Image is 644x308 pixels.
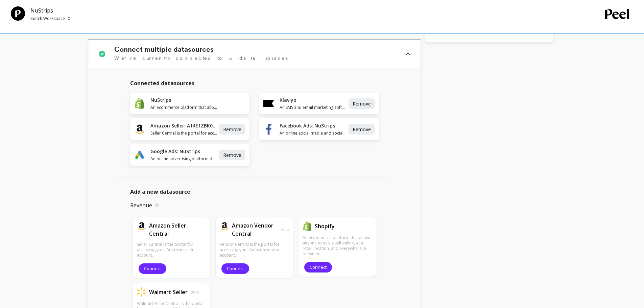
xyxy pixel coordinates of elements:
p: An ecommerce platform that allows anyone to easily sell online, at a retail location, and everywh... [303,235,372,257]
button: Remove [349,124,375,135]
h1: Amazon Vendor Central [232,221,278,238]
button: Connect [304,262,332,273]
span: Remove [223,126,241,133]
button: Connect [221,263,249,274]
span: An online advertising platform developed by Google, where advertisers bid to display brief advert... [150,156,218,162]
img: api.shopify.svg [303,221,312,231]
p: Beta [190,289,199,295]
h1: Klaviyo [280,97,347,103]
span: An ecommerce platform that allows anyone to easily sell online, at a retail location, and everywh... [150,105,218,110]
h1: NuStrips [150,97,218,103]
span: Seller Central is the portal for accessing your Amazon seller account. [150,131,218,136]
span: Connect [310,264,327,270]
span: Connect [144,265,161,272]
img: api.shopify.svg [134,98,145,109]
p: Revenue [130,201,152,209]
h1: Amazon Seller: A14E1ZBK0NS52M [150,122,218,129]
img: api.fb.svg [263,124,274,135]
img: api.walmart_seller.svg [137,287,146,297]
button: Remove [219,124,245,135]
img: api.google.svg [134,149,145,160]
span: Add a new datasource [130,188,190,196]
h1: Google Ads: NuStrips [150,148,218,155]
img: api.amazon.svg [137,221,146,231]
p: Seller Central is the portal for accessing your Amazon seller account. [137,242,206,258]
h1: Amazon Seller Central [149,221,206,238]
img: picker [68,16,70,21]
button: Connect [139,263,166,274]
img: Team Profile [11,6,25,21]
button: Remove [349,98,375,109]
p: Vendor Central is the portal for accessing your Amazon vendor account. [220,242,289,258]
p: Beta [281,227,289,232]
span: We're currently connected to 5 data sources [114,55,288,62]
span: Remove [353,126,371,133]
span: Remove [223,152,241,158]
span: An online social media and social networking service. [280,131,347,136]
img: api.klaviyo.svg [263,98,274,109]
img: api.amazon.svg [134,124,145,135]
p: Switch Workspace [30,16,65,21]
span: Connected datasources [130,79,194,87]
p: NuStrips [30,6,70,15]
span: Remove [353,100,371,107]
button: Remove [219,150,245,160]
span: An SMS and email marketing software platform that automates campaigns. [280,105,347,110]
span: Connect [227,265,244,272]
img: api.amazon_vendor.svg [220,221,229,231]
h1: Walmart Seller [149,288,188,296]
h1: Connect multiple datasources [114,45,214,53]
h1: Shopify [315,222,335,230]
h1: Facebook Ads: NuStrips [280,122,347,129]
